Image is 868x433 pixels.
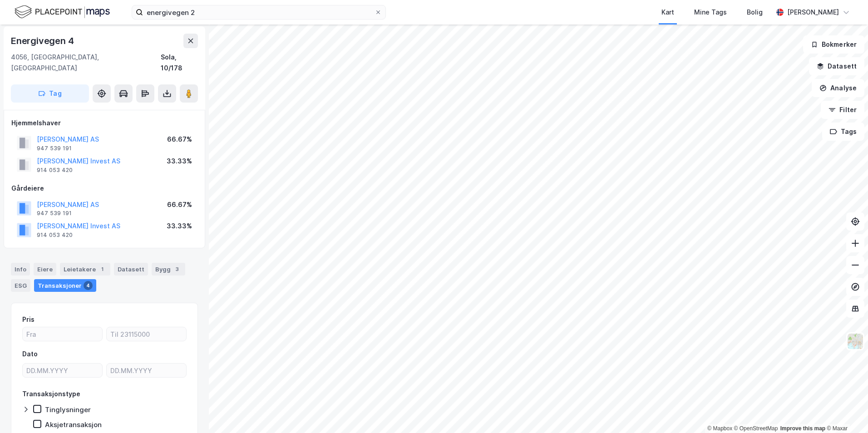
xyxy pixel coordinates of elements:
[107,364,186,377] input: DD.MM.YYYY
[167,199,192,210] div: 66.67%
[152,263,185,276] div: Bygg
[107,327,186,341] input: Til 23115000
[37,167,73,174] div: 914 053 420
[661,7,674,18] div: Kart
[167,156,192,167] div: 33.33%
[822,123,864,141] button: Tags
[143,5,375,19] input: Søk på adresse, matrikkel, gårdeiere, leietakere eller personer
[173,265,182,274] div: 3
[780,425,825,432] a: Improve this map
[22,389,80,399] div: Transaksjonstype
[22,314,35,325] div: Pris
[167,134,192,145] div: 66.67%
[23,327,102,341] input: Fra
[11,183,197,194] div: Gårdeiere
[812,79,864,97] button: Analyse
[114,263,148,276] div: Datasett
[34,263,56,276] div: Eiere
[60,263,110,276] div: Leietakere
[11,118,197,128] div: Hjemmelshaver
[11,84,89,103] button: Tag
[809,57,864,75] button: Datasett
[22,349,38,359] div: Dato
[37,210,72,217] div: 947 539 191
[15,4,110,20] img: logo.f888ab2527a4732fd821a326f86c7f29.svg
[847,333,864,350] img: Z
[84,281,93,290] div: 4
[98,265,107,274] div: 1
[747,7,763,18] div: Bolig
[45,420,102,429] div: Aksjetransaksjon
[823,389,868,433] iframe: Chat Widget
[11,52,161,74] div: 4056, [GEOGRAPHIC_DATA], [GEOGRAPHIC_DATA]
[707,425,732,432] a: Mapbox
[23,364,102,377] input: DD.MM.YYYY
[37,145,72,152] div: 947 539 191
[161,52,198,74] div: Sola, 10/178
[803,35,864,54] button: Bokmerker
[11,279,30,292] div: ESG
[11,34,75,48] div: Energivegen 4
[37,231,73,239] div: 914 053 420
[11,263,30,276] div: Info
[734,425,778,432] a: OpenStreetMap
[167,221,192,231] div: 33.33%
[694,7,727,18] div: Mine Tags
[34,279,96,292] div: Transaksjoner
[787,7,839,18] div: [PERSON_NAME]
[45,405,91,414] div: Tinglysninger
[821,101,864,119] button: Filter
